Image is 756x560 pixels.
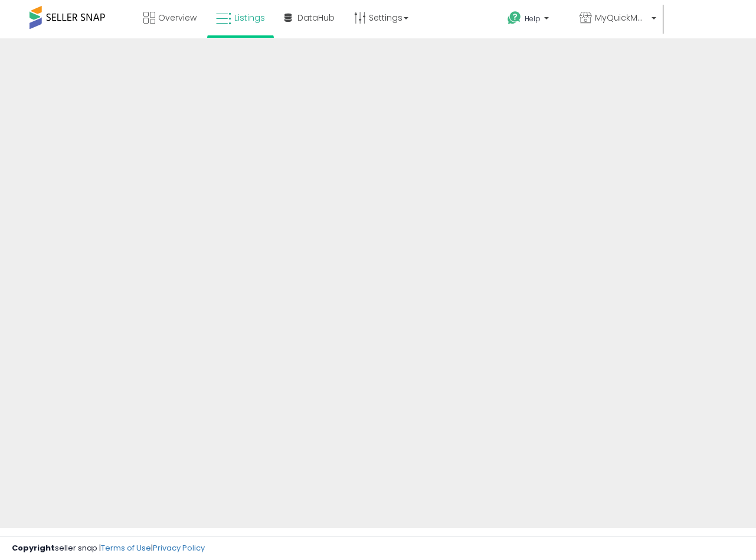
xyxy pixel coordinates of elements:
a: Help [498,2,569,38]
span: MyQuickMart [595,12,648,24]
span: Help [525,14,541,24]
i: Get Help [507,11,522,25]
span: DataHub [297,12,335,24]
span: Listings [234,12,265,24]
span: Overview [158,12,197,24]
